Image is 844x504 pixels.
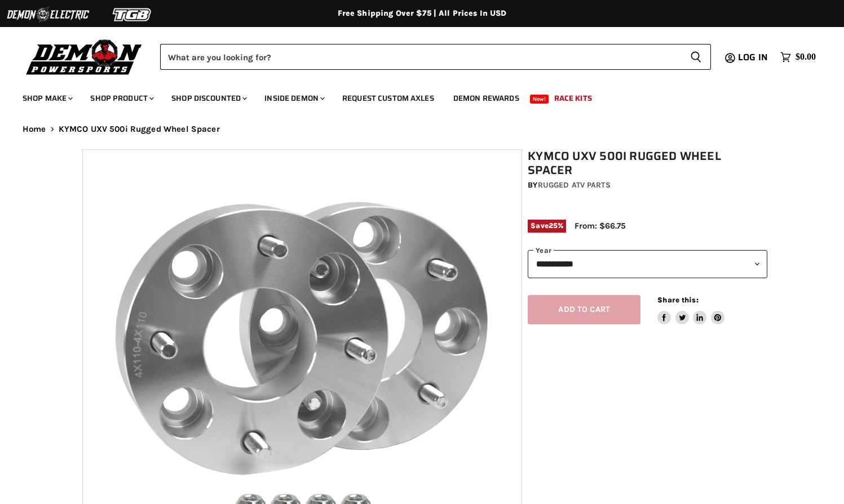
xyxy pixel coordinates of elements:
span: 25 [549,221,558,230]
button: Search [681,44,711,70]
a: Shop Make [14,87,79,110]
a: Log in [733,52,775,63]
select: year [528,250,767,278]
span: New! [530,95,549,104]
h1: KYMCO UXV 500i Rugged Wheel Spacer [528,149,767,177]
a: Inside Demon [256,87,332,110]
span: From: $66.75 [575,221,626,231]
div: by [528,179,767,191]
span: KYMCO UXV 500i Rugged Wheel Spacer [59,124,220,134]
a: Demon Rewards [445,87,528,110]
a: Home [23,124,46,134]
ul: Main menu [14,82,813,110]
a: Request Custom Axles [334,87,443,110]
span: Share this: [657,296,698,304]
a: Race Kits [546,87,600,110]
a: Rugged ATV Parts [538,180,611,190]
aside: Share this: [657,295,724,325]
img: Demon Electric Logo 2 [6,4,90,25]
a: Shop Discounted [163,87,254,110]
a: $0.00 [775,49,821,65]
a: Shop Product [82,87,161,110]
span: Log in [738,50,768,64]
span: Save % [528,220,566,232]
img: Demon Powersports [23,37,146,77]
span: $0.00 [796,52,816,63]
input: Search [160,44,681,70]
form: Product [160,44,711,70]
img: TGB Logo 2 [90,4,175,25]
